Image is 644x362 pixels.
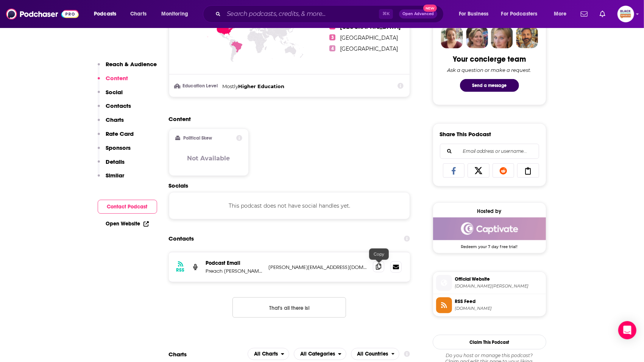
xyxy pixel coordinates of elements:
a: Share on Reddit [493,163,515,178]
span: Charts [130,9,147,19]
div: Search podcasts, credits, & more... [210,5,451,23]
a: Copy Link [517,163,539,178]
h3: RSS [176,267,185,273]
span: All Countries [357,351,388,357]
img: Barbara Profile [466,26,488,48]
span: RSS Feed [455,298,543,305]
span: Monitoring [161,9,188,19]
button: Charts [98,116,124,130]
p: Sponsors [106,144,131,151]
button: open menu [89,8,126,20]
button: open menu [351,348,400,360]
button: open menu [294,348,346,360]
button: Send a message [460,79,519,92]
a: Captivate Deal: Redeem your 7 day free trial! [433,218,546,249]
a: Charts [125,8,151,20]
img: Jules Profile [491,26,513,48]
h2: Contacts [169,231,194,246]
button: open menu [549,8,576,20]
p: Content [106,75,128,82]
a: Show notifications dropdown [578,8,591,20]
span: [GEOGRAPHIC_DATA] [340,45,398,52]
div: This podcast does not have social handles yet. [169,192,410,219]
a: Share on Facebook [443,163,465,178]
button: Social [98,89,123,103]
button: Open AdvancedNew [399,9,437,19]
p: Preach [PERSON_NAME] [206,268,263,274]
span: Do you host or manage this podcast? [433,353,546,359]
p: Similar [106,172,125,179]
span: 3 [329,34,335,40]
p: [PERSON_NAME][EMAIL_ADDRESS][DOMAIN_NAME] [269,264,367,270]
div: Your concierge team [453,54,526,64]
span: ⌘ K [379,9,393,19]
button: open menu [496,8,549,20]
h2: Socials [169,182,410,189]
img: Captivate Deal: Redeem your 7 day free trial! [433,218,546,240]
button: Reach & Audience [98,61,157,75]
span: feeds.captivate.fm [455,306,543,311]
span: Logged in as blackpodcastingawards [617,6,634,22]
div: Hosted by [433,208,546,214]
img: User Profile [617,6,634,22]
span: 4 [329,45,335,51]
h2: Countries [351,348,400,360]
span: Podcasts [94,9,116,19]
span: Official Website [455,276,543,283]
img: Jon Profile [516,26,538,48]
p: Social [106,89,123,96]
h3: Education Level [175,84,220,89]
span: All Categories [300,351,335,357]
h3: Share This Podcast [440,131,491,138]
span: For Podcasters [501,9,538,19]
button: Contact Podcast [98,200,157,214]
a: Show notifications dropdown [597,8,608,20]
a: Open Website [106,221,149,227]
button: Rate Card [98,130,134,144]
h2: Content [169,115,404,123]
p: Charts [106,116,124,123]
span: Higher Education [239,83,285,89]
span: Redeem your 7 day free trial! [433,240,546,249]
p: Contacts [106,102,131,109]
button: Nothing here. [232,297,346,318]
a: RSS Feed[DOMAIN_NAME] [436,297,543,313]
input: Email address or username... [446,144,533,158]
span: For Business [459,9,489,19]
div: Copy [369,249,389,260]
button: open menu [248,348,289,360]
div: Ask a question or make a request. [448,67,532,73]
button: open menu [156,8,198,20]
span: Mostly [223,83,239,89]
p: Podcast Email [206,260,263,266]
span: [GEOGRAPHIC_DATA] [340,34,398,41]
a: Share on X/Twitter [468,163,490,178]
h3: Not Available [187,155,230,162]
h2: Platforms [248,348,289,360]
h2: Political Skew [183,135,212,141]
p: Details [106,158,125,165]
h2: Categories [294,348,346,360]
button: Similar [98,172,125,186]
h2: Charts [169,351,187,358]
button: Details [98,158,125,172]
button: Contacts [98,102,131,116]
img: Sydney Profile [441,26,463,48]
button: Sponsors [98,144,131,158]
button: Claim This Podcast [433,335,546,350]
button: Content [98,75,128,89]
input: Search podcasts, credits, & more... [224,8,379,20]
button: open menu [454,8,498,20]
p: Rate Card [106,130,134,137]
span: All Charts [254,351,278,357]
span: Open Advanced [402,12,434,16]
span: More [554,9,567,19]
span: the-preach-jacobs-podcast.captivate.fm [455,283,543,289]
span: New [423,5,437,12]
img: Podchaser - Follow, Share and Rate Podcasts [6,7,79,21]
button: Show profile menu [617,6,634,22]
a: Official Website[DOMAIN_NAME][PERSON_NAME] [436,275,543,291]
p: Reach & Audience [106,61,157,68]
div: Search followers [440,144,539,159]
div: Open Intercom Messenger [618,321,636,339]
